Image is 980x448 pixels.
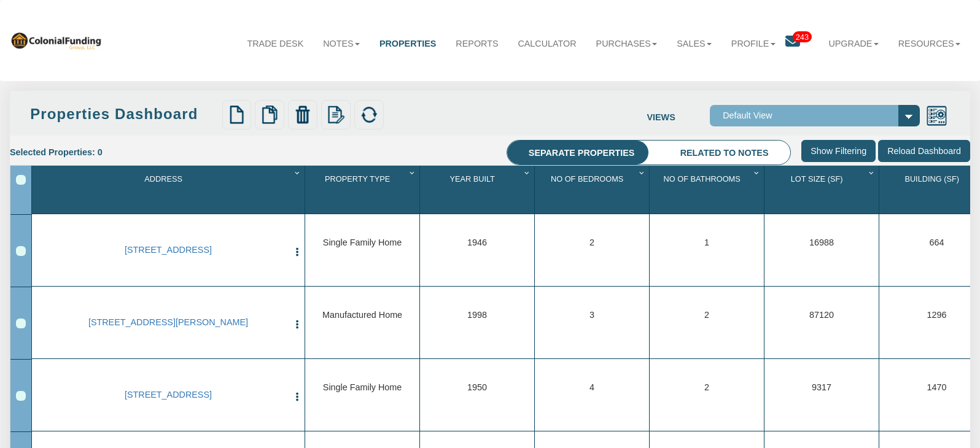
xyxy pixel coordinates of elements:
[751,166,763,178] div: Column Menu
[16,391,26,401] div: Row 3, Row Selection Checkbox
[16,246,26,256] div: Row 1, Row Selection Checkbox
[292,390,303,403] button: Press to open the property menu
[30,104,219,125] div: Properties Dashboard
[292,319,303,330] img: cell-menu.png
[721,28,785,60] a: Profile
[292,245,303,258] button: Press to open the property menu
[422,170,534,209] div: Sort None
[49,245,288,255] a: 2541 N Arlington Avenue, Indianapolis, IN, 46218
[930,238,944,247] span: 664
[866,166,878,178] div: Column Menu
[308,170,419,209] div: Property Type Sort None
[467,382,487,392] span: 1950
[228,106,246,124] img: new.png
[313,28,370,60] a: Notes
[589,310,594,320] span: 3
[537,170,649,209] div: Sort None
[704,238,709,247] span: 1
[34,170,305,209] div: Address Sort None
[927,310,947,320] span: 1296
[10,140,112,165] div: Selected Properties: 0
[323,382,402,392] span: Single Family Home
[652,170,764,209] div: Sort None
[704,310,709,320] span: 2
[327,106,345,124] img: edit.png
[49,390,288,400] a: 1501 E 27th St, Bryan, TX, 77803
[664,174,741,183] span: No Of Bathrooms
[508,28,586,60] a: Calculator
[292,392,303,403] img: cell-menu.png
[292,166,304,178] div: Column Menu
[586,28,667,60] a: Purchases
[589,382,594,392] span: 4
[467,238,487,247] span: 1946
[809,238,834,247] span: 16988
[422,170,534,209] div: Year Built Sort None
[801,140,876,161] input: Show Filtering
[926,105,947,126] img: views.png
[325,174,390,183] span: Property Type
[537,170,649,209] div: No Of Bedrooms Sort None
[360,106,378,124] img: refresh.png
[238,28,314,60] a: Trade Desk
[34,170,305,209] div: Sort None
[927,382,947,392] span: 1470
[16,319,26,328] div: Row 2, Row Selection Checkbox
[406,166,419,178] div: Column Menu
[589,238,594,247] span: 2
[370,28,446,60] a: Properties
[323,238,402,247] span: Single Family Home
[10,31,102,50] img: 569736
[449,174,494,183] span: Year Built
[704,382,709,392] span: 2
[791,174,843,183] span: Lot Size (Sf)
[889,28,970,60] a: Resources
[322,310,402,320] span: Manufactured Home
[294,106,312,124] img: trash.png
[260,106,279,124] img: copy.png
[652,170,764,209] div: No Of Bathrooms Sort None
[785,28,819,60] a: 243
[809,310,834,320] span: 87120
[647,105,709,124] label: Views
[904,174,959,183] span: Building (Sf)
[16,175,26,185] div: Select All
[292,317,303,330] button: Press to open the property menu
[292,247,303,258] img: cell-menu.png
[793,31,812,42] span: 243
[878,140,970,161] input: Reload Dashboard
[659,141,790,165] li: Related to notes
[308,170,419,209] div: Sort None
[551,174,623,183] span: No Of Bedrooms
[507,141,656,165] li: Separate properties
[767,170,879,209] div: Sort None
[446,28,508,60] a: Reports
[521,166,534,178] div: Column Menu
[819,28,888,60] a: Upgrade
[667,28,721,60] a: Sales
[49,317,288,328] a: 14601 Hollowell Road, Albany, IN, 47320
[144,174,182,183] span: Address
[636,166,648,178] div: Column Menu
[812,382,831,392] span: 9317
[467,310,487,320] span: 1998
[767,170,879,209] div: Lot Size (Sf) Sort None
